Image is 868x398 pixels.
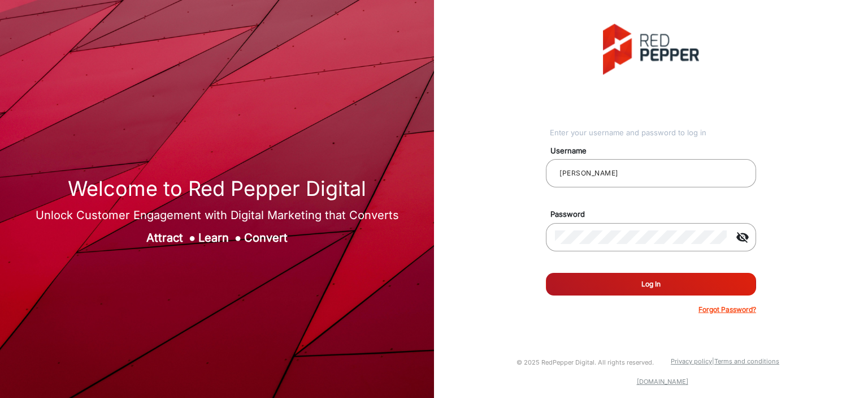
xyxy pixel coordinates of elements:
[36,207,399,224] div: Unlock Customer Engagement with Digital Marketing that Converts
[671,357,712,365] a: Privacy policy
[235,231,241,245] span: ●
[714,357,779,365] a: Terms and conditions
[729,230,756,244] mat-icon: visibility_off
[712,357,714,365] a: |
[542,145,769,157] mat-label: Username
[637,378,688,386] a: [DOMAIN_NAME]
[189,231,196,245] span: ●
[36,177,399,201] h1: Welcome to Red Pepper Digital
[603,24,699,75] img: vmg-logo
[698,305,756,315] p: Forgot Password?
[517,358,654,366] small: © 2025 RedPepper Digital. All rights reserved.
[546,273,756,296] button: Log In
[550,127,756,139] div: Enter your username and password to log in
[36,229,399,246] div: Attract Learn Convert
[555,166,747,180] input: Your username
[542,209,769,220] mat-label: Password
